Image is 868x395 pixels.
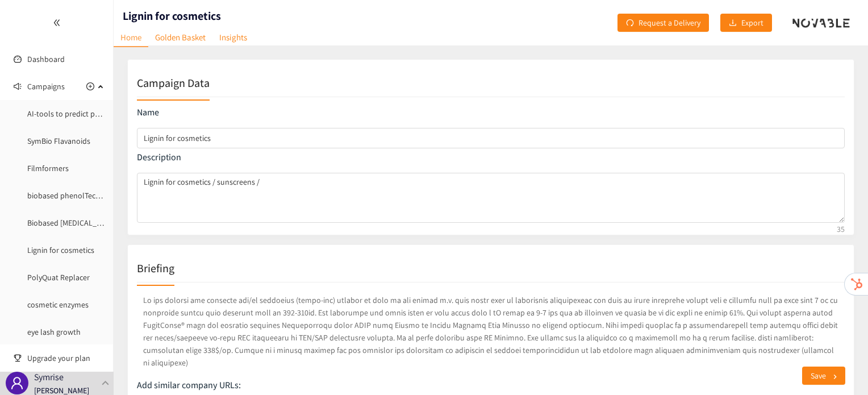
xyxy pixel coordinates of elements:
span: plus-circle [86,82,94,90]
span: Request a Delivery [639,16,700,29]
button: redoRequest a Delivery [617,14,709,32]
span: redo [626,19,634,28]
a: biobased phenolTechnology [27,190,123,201]
textarea: campaign description [137,173,845,223]
a: Dashboard [27,54,65,64]
a: Home [114,28,148,47]
span: double-left [53,19,61,27]
span: trophy [14,354,22,362]
a: eye lash growth [27,327,81,337]
a: cosmetic enzymes [27,300,89,310]
span: sound [14,82,22,90]
span: Export [741,16,763,29]
p: Lo ips dolorsi ame consecte adi/el seddoeius (tempo-inc) utlabor et dolo ma ali enimad m.v. quis ... [137,292,845,371]
button: Save [802,367,845,385]
span: download [729,19,737,28]
a: AI-tools to predict peptides [27,109,120,119]
h1: Lignin for cosmetics [123,8,221,24]
a: Filmformers [27,163,69,173]
span: Campaigns [27,75,65,98]
p: Symrise [34,370,64,384]
a: Golden Basket [148,28,212,46]
button: downloadExport [720,14,772,32]
a: Biobased [MEDICAL_DATA] [27,218,116,228]
a: PolyQuat Replacer [27,272,90,282]
a: SymBio Flavanoids [27,136,90,146]
iframe: Chat Widget [811,340,868,395]
p: Name [137,106,845,119]
input: campaign name [137,128,845,148]
a: Insights [212,28,254,46]
span: Save [811,369,826,382]
h2: Campaign Data [137,75,210,91]
span: user [10,376,24,390]
h2: Briefing [137,260,174,276]
span: Upgrade your plan [27,347,105,369]
a: Lignin for cosmetics [27,245,94,255]
p: Description [137,151,845,164]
